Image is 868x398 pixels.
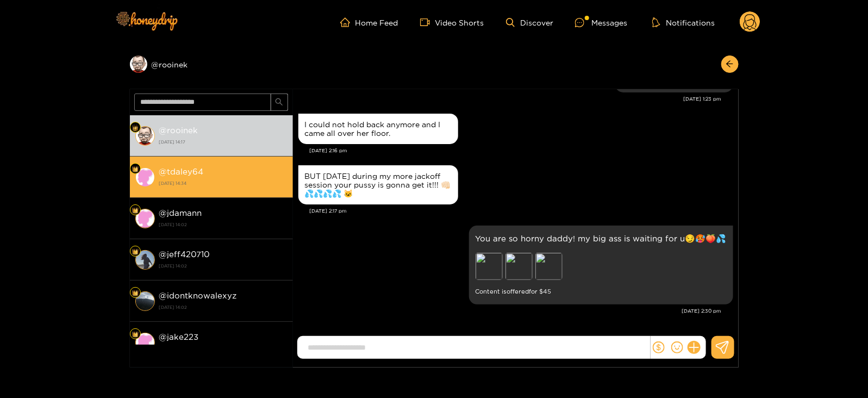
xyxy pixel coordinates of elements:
div: BUT [DATE] during my more jackoff session your pussy is gonna get it!!! 👊🏻💦💦💦💦 🐱 [305,172,452,198]
small: Content is offered for $ 45 [476,285,727,298]
a: Video Shorts [420,17,484,27]
div: Sep. 16, 2:30 pm [469,226,733,304]
strong: @ idontknowalexyz [159,291,237,300]
strong: [DATE] 14:17 [159,137,288,147]
strong: @ jdamann [159,208,202,217]
span: search [275,98,283,107]
span: video-camera [420,17,435,27]
strong: @ tdaley64 [159,167,204,176]
div: I could not hold back anymore and I came all over her floor. [305,120,452,138]
div: [DATE] 1:23 pm [298,95,722,103]
strong: @ jake223 [159,332,199,341]
span: smile [671,341,683,353]
span: arrow-left [726,60,734,69]
img: Fan Level [132,125,139,131]
img: conversation [135,333,155,352]
div: [DATE] 2:17 pm [310,207,733,215]
button: search [271,94,288,111]
button: Notifications [649,17,718,28]
img: Fan Level [132,166,139,172]
div: @rooinek [130,55,293,73]
p: You are so horny daddy! my big ass is waiting for u😏🥵🍑💦 [476,232,727,245]
span: home [340,17,355,27]
strong: [DATE] 14:02 [159,302,288,312]
strong: [DATE] 14:02 [159,220,288,229]
div: [DATE] 2:30 pm [298,307,722,315]
div: Sep. 16, 2:16 pm [298,114,458,144]
a: Home Feed [340,17,398,27]
strong: @ rooinek [159,126,198,135]
strong: [DATE] 14:02 [159,344,288,353]
div: Sep. 16, 2:17 pm [298,165,458,204]
strong: [DATE] 14:02 [159,261,288,271]
strong: [DATE] 14:34 [159,178,288,188]
img: conversation [135,291,155,311]
a: Discover [506,18,553,27]
div: Messages [575,16,627,29]
button: arrow-left [721,55,739,73]
div: [DATE] 2:16 pm [310,147,733,154]
img: Fan Level [132,248,139,255]
img: conversation [135,250,155,270]
span: dollar [653,341,665,353]
img: conversation [135,167,155,187]
img: Fan Level [132,207,139,214]
strong: @ jeff420710 [159,250,210,259]
img: conversation [135,209,155,228]
button: dollar [651,339,667,356]
img: Fan Level [132,290,139,296]
img: conversation [135,126,155,146]
img: Fan Level [132,331,139,338]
